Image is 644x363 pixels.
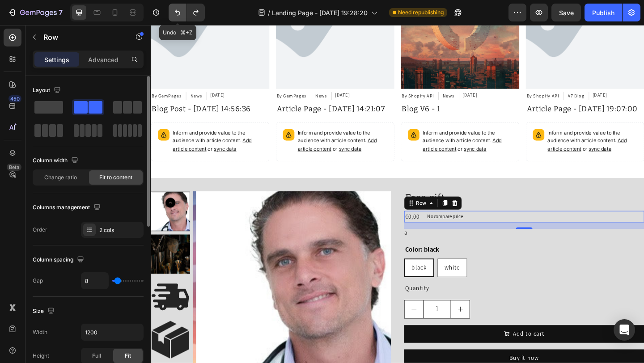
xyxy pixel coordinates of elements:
span: Change ratio [44,173,77,181]
span: Add article content [160,122,246,138]
div: By Shopify API [272,73,309,81]
div: [DATE] [480,73,496,80]
div: [DATE] [339,73,355,80]
span: Full [92,352,101,360]
div: Beta [7,164,21,171]
span: sync data [476,131,501,138]
span: Add article content [296,122,381,138]
span: or [332,131,365,138]
div: Gap [33,277,43,285]
legend: Color: black [275,238,315,250]
div: 2 cols [99,226,141,234]
div: Open Intercom Messenger [614,319,635,341]
button: decrement [276,300,296,319]
input: quantity [296,300,326,319]
div: Layout [33,84,63,97]
div: Columns management [33,202,102,214]
span: Landing Page - [DATE] 19:28:20 [272,8,368,17]
p: Inform and provide value to the audience with article content. [160,113,257,139]
div: By GemPages [136,73,170,81]
a: Article Page - [DATE] 19:07:00 [408,85,537,98]
div: News [178,73,193,81]
div: 450 [8,95,21,102]
span: Fit [125,352,131,360]
div: Publish [592,8,614,17]
div: Size [33,305,56,317]
button: Save [551,4,581,21]
div: Row [287,190,301,198]
p: No compare price [301,206,339,211]
h2: Free gift [275,181,537,195]
p: Inform and provide value to the audience with article content. [432,113,529,139]
button: Add to cart [275,326,537,346]
div: News [317,73,331,81]
button: increment [326,300,347,319]
div: By Shopify API [408,73,445,81]
span: Add article content [432,122,517,138]
a: Blog V6 - 1 [272,85,401,98]
span: sync data [340,131,365,138]
span: / [268,8,270,17]
span: Need republishing [398,8,444,17]
div: Column spacing [33,254,86,266]
a: Article Page - [DATE] 14:21:07 [136,85,265,98]
div: [DATE] [200,73,216,80]
p: Advanced [88,55,119,64]
span: sync data [204,131,229,138]
span: Save [559,9,574,17]
div: V7 Blog [453,73,473,81]
button: 7 [4,4,67,21]
div: Width [33,328,47,336]
span: Fit to content [99,173,132,181]
input: Auto [81,324,143,340]
button: Publish [585,4,622,21]
button: Carousel Back Arrow [16,188,27,198]
div: Quantity [275,281,537,292]
span: or [196,131,229,138]
div: Column width [33,155,80,167]
input: Auto [81,273,108,289]
span: black [284,260,300,268]
p: Settings [44,55,69,64]
div: Order [33,226,47,234]
p: 7 [59,7,63,18]
p: a [275,222,279,230]
iframe: Design area [151,25,644,363]
div: Height [33,352,49,360]
span: white [319,260,336,268]
div: €0,00 [275,203,293,214]
div: Add to cart [394,332,428,341]
p: Inform and provide value to the audience with article content. [296,113,393,139]
span: or [468,131,501,138]
p: Row [43,32,119,42]
div: Undo/Redo [169,4,205,21]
